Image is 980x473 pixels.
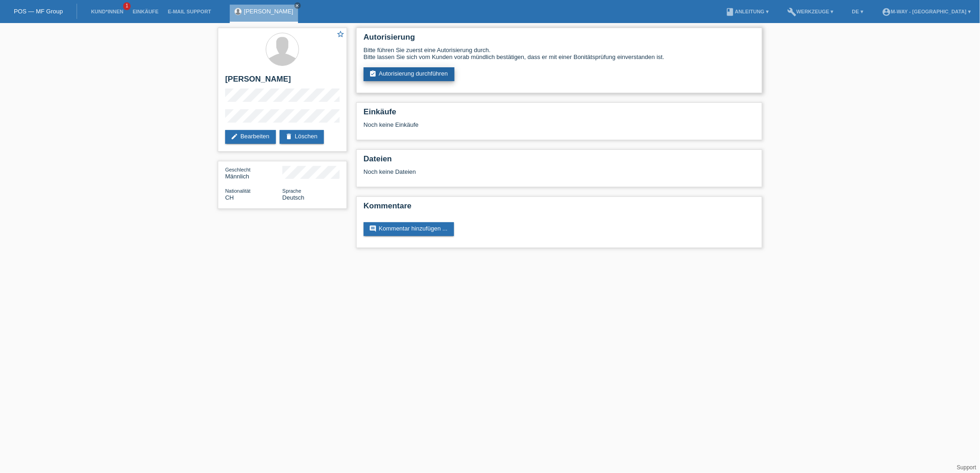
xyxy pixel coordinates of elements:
[244,8,293,15] a: [PERSON_NAME]
[14,8,63,15] a: POS — MF Group
[364,67,454,81] a: assignment_turned_inAutorisierung durchführen
[364,154,755,168] h2: Dateien
[364,47,755,60] div: Bitte führen Sie zuerst eine Autorisierung durch. Bitte lassen Sie sich vom Kunden vorab mündlich...
[294,2,301,9] a: close
[882,7,891,17] i: account_circle
[163,9,216,14] a: E-Mail Support
[123,2,131,10] span: 1
[364,33,755,47] h2: Autorisierung
[231,133,238,140] i: edit
[364,121,755,135] div: Noch keine Einkäufe
[225,167,251,172] span: Geschlecht
[877,9,975,14] a: account_circlem-way - [GEOGRAPHIC_DATA] ▾
[364,201,755,215] h2: Kommentare
[848,9,868,14] a: DE ▾
[282,194,305,201] span: Deutsch
[336,30,345,40] a: star_border
[86,9,128,14] a: Kund*innen
[225,188,251,194] span: Nationalität
[128,9,163,14] a: Einkäufe
[369,225,376,232] i: comment
[225,130,276,144] a: editBearbeiten
[369,70,376,77] i: assignment_turned_in
[225,166,282,180] div: Männlich
[721,9,773,14] a: bookAnleitung ▾
[364,222,454,236] a: commentKommentar hinzufügen ...
[225,75,340,89] h2: [PERSON_NAME]
[783,9,838,14] a: buildWerkzeuge ▾
[285,133,293,140] i: delete
[280,130,324,144] a: deleteLöschen
[282,188,301,194] span: Sprache
[787,7,796,17] i: build
[726,7,735,17] i: book
[225,194,234,201] span: Schweiz
[364,168,645,175] div: Noch keine Dateien
[957,464,976,471] a: Support
[295,3,300,8] i: close
[364,107,755,121] h2: Einkäufe
[336,30,345,38] i: star_border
